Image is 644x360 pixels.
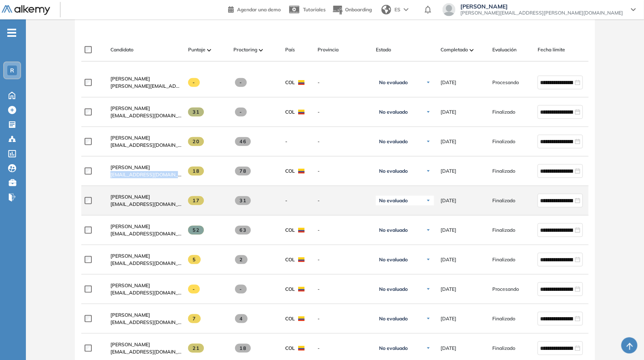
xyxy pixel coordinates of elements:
[235,196,251,205] span: 31
[285,256,295,263] span: COL
[379,197,408,204] span: No evaluado
[379,227,408,233] span: No evaluado
[188,314,201,323] span: 7
[285,167,295,175] span: COL
[492,79,519,86] span: Procesando
[394,6,400,13] span: ES
[426,346,431,351] img: Ícono de flecha
[332,1,372,19] button: Onboarding
[426,287,431,292] img: Ícono de flecha
[110,75,182,83] a: [PERSON_NAME]
[492,315,515,322] span: Finalizado
[235,344,251,353] span: 18
[318,46,339,53] span: Provincia
[110,223,182,230] a: [PERSON_NAME]
[110,341,150,347] span: [PERSON_NAME]
[345,6,372,13] span: Onboarding
[7,32,16,34] i: -
[188,137,204,146] span: 20
[318,167,369,175] span: -
[426,139,431,144] img: Ícono de flecha
[441,108,456,116] span: [DATE]
[110,193,182,201] a: [PERSON_NAME]
[441,79,456,86] span: [DATE]
[285,286,295,293] span: COL
[379,286,408,292] span: No evaluado
[441,345,456,352] span: [DATE]
[110,282,182,289] a: [PERSON_NAME]
[298,110,305,114] img: COL
[426,198,431,203] img: Ícono de flecha
[285,227,295,234] span: COL
[110,83,182,90] span: [PERSON_NAME][EMAIL_ADDRESS][DOMAIN_NAME]
[298,316,305,321] img: COL
[110,194,150,200] span: [PERSON_NAME]
[110,201,182,208] span: [EMAIL_ADDRESS][DOMAIN_NAME]
[441,46,468,53] span: Completado
[259,49,263,51] img: [missing "en.ARROW_ALT" translation]
[379,138,408,145] span: No evaluado
[404,8,409,11] img: arrow
[207,49,211,51] img: [missing "en.ARROW_ALT" translation]
[426,169,431,174] img: Ícono de flecha
[285,315,295,322] span: COL
[492,256,515,263] span: Finalizado
[298,169,305,174] img: COL
[285,46,295,53] span: País
[470,49,474,51] img: [missing "en.ARROW_ALT" translation]
[233,46,257,53] span: Proctoring
[235,314,248,323] span: 4
[379,316,408,322] span: No evaluado
[188,226,204,235] span: 52
[379,168,408,174] span: No evaluado
[110,311,182,319] a: [PERSON_NAME]
[298,287,305,292] img: COL
[318,345,369,352] span: -
[381,5,391,15] img: world
[492,286,519,293] span: Procesando
[110,134,182,142] a: [PERSON_NAME]
[318,197,369,204] span: -
[318,138,369,145] span: -
[110,289,182,296] span: [EMAIL_ADDRESS][DOMAIN_NAME]
[441,315,456,322] span: [DATE]
[426,80,431,85] img: Ícono de flecha
[298,228,305,233] img: COL
[318,79,369,86] span: -
[285,197,287,204] span: -
[376,46,391,53] span: Estado
[460,3,623,10] span: [PERSON_NAME]
[235,167,251,176] span: 78
[379,79,408,86] span: No evaluado
[538,46,565,53] span: Fecha límite
[298,257,305,262] img: COL
[492,227,515,234] span: Finalizado
[110,230,182,237] span: [EMAIL_ADDRESS][DOMAIN_NAME]
[298,80,305,85] img: COL
[285,345,295,352] span: COL
[303,6,326,13] span: Tutoriales
[110,282,150,288] span: [PERSON_NAME]
[110,135,150,141] span: [PERSON_NAME]
[492,138,515,145] span: Finalizado
[110,105,182,112] a: [PERSON_NAME]
[298,346,305,351] img: COL
[426,228,431,233] img: Ícono de flecha
[318,286,369,293] span: -
[426,257,431,262] img: Ícono de flecha
[441,286,456,293] span: [DATE]
[110,223,150,229] span: [PERSON_NAME]
[10,67,14,74] span: R
[441,167,456,175] span: [DATE]
[285,79,295,86] span: COL
[110,253,150,259] span: [PERSON_NAME]
[110,164,150,170] span: [PERSON_NAME]
[110,142,182,149] span: [EMAIL_ADDRESS][DOMAIN_NAME]
[379,256,408,263] span: No evaluado
[188,167,204,176] span: 18
[318,315,369,322] span: -
[2,5,50,15] img: Logo
[460,10,623,16] span: [PERSON_NAME][EMAIL_ADDRESS][PERSON_NAME][DOMAIN_NAME]
[110,171,182,178] span: [EMAIL_ADDRESS][DOMAIN_NAME]
[318,108,369,116] span: -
